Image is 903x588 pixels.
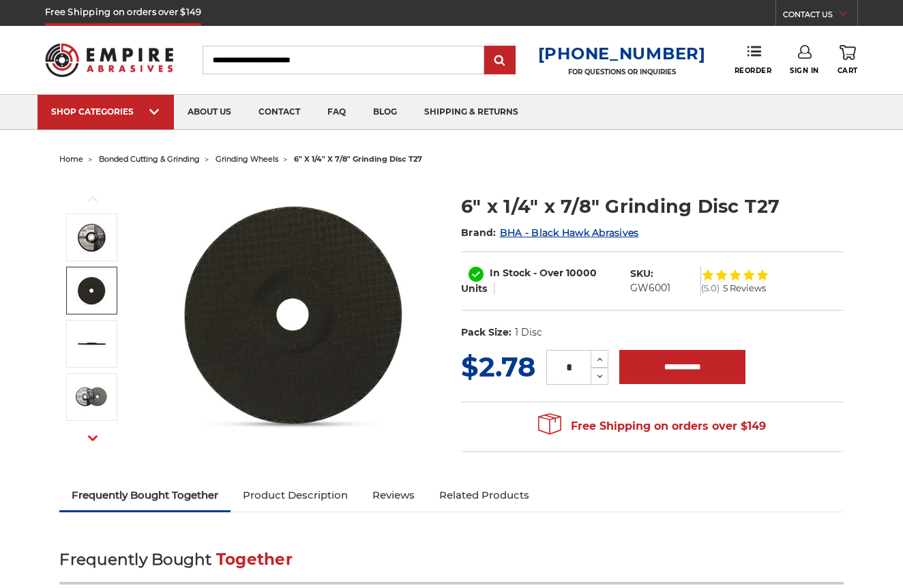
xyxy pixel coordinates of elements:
[630,281,670,295] dd: GW6001
[74,220,108,254] img: 6 inch grinding disc
[486,47,514,74] input: Submit
[74,274,108,308] img: Back of 6 inch grinding disc by BHA
[783,7,857,26] a: CONTACT US
[538,44,706,63] a: [PHONE_NUMBER]
[76,424,109,453] button: Next
[735,45,772,74] a: Reorder
[76,184,109,214] button: Previous
[461,193,844,220] h1: 6" x 1/4" x 7/8" Grinding Disc T27
[461,282,487,295] span: Units
[59,550,211,569] span: Frequently Bought
[538,68,706,76] p: FOR QUESTIONS OR INQUIRIES
[359,95,411,130] a: blog
[74,380,108,414] img: 6 inch grinding disc by Black Hawk Abrasives
[59,480,231,510] a: Frequently Bought Together
[461,226,497,239] span: Brand:
[427,480,542,510] a: Related Products
[411,95,532,130] a: shipping & returns
[538,413,766,440] span: Free Shipping on orders over $149
[790,66,819,75] span: Sign In
[314,95,359,130] a: faq
[216,154,278,164] a: grinding wheels
[566,267,597,279] span: 10000
[515,325,542,340] dd: 1 Disc
[723,284,766,293] span: 5 Reviews
[701,284,720,293] span: (5.0)
[630,267,653,281] dt: SKU:
[45,35,173,85] img: Empire Abrasives
[174,95,245,130] a: about us
[500,226,639,239] a: BHA - Black Hawk Abrasives
[99,154,200,164] a: bonded cutting & grinding
[74,327,108,361] img: 6 inch diameter x .25 inch thickness grinding disc
[245,95,314,130] a: contact
[216,550,293,569] span: Together
[157,179,430,452] img: 6 inch grinding disc
[51,106,160,117] div: SHOP CATEGORIES
[231,480,360,510] a: Product Description
[294,154,422,164] span: 6" x 1/4" x 7/8" grinding disc t27
[461,350,535,383] span: $2.78
[59,154,83,164] a: home
[360,480,427,510] a: Reviews
[838,66,858,75] span: Cart
[461,325,512,340] dt: Pack Size:
[735,66,772,75] span: Reorder
[490,267,531,279] span: In Stock
[533,267,563,279] span: - Over
[838,45,858,75] a: Cart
